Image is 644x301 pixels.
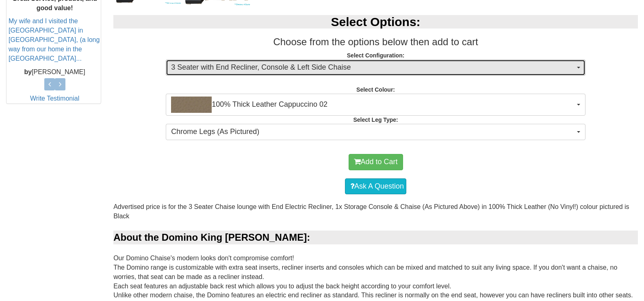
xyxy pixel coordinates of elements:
p: [PERSON_NAME] [9,67,101,77]
button: 3 Seater with End Recliner, Console & Left Side Chaise [166,59,585,76]
button: Add to Cart [349,154,403,170]
a: My wife and I visited the [GEOGRAPHIC_DATA] in [GEOGRAPHIC_DATA], (a long way from our home in th... [9,18,100,62]
img: 100% Thick Leather Cappuccino 02 [171,97,212,113]
strong: Select Configuration: [347,52,405,59]
strong: Select Leg Type: [353,116,398,123]
a: Write Testimonial [30,95,79,102]
button: Chrome Legs (As Pictured) [166,124,585,140]
span: Chrome Legs (As Pictured) [171,127,575,137]
strong: Select Colour: [356,86,395,93]
span: 100% Thick Leather Cappuccino 02 [171,97,575,113]
b: Select Options: [331,15,421,29]
button: 100% Thick Leather Cappuccino 02100% Thick Leather Cappuccino 02 [166,94,585,116]
h3: Choose from the options below then add to cart [113,37,638,47]
b: by [24,68,32,75]
div: About the Domino King [PERSON_NAME]: [113,231,638,244]
a: Ask A Question [345,178,406,195]
span: 3 Seater with End Recliner, Console & Left Side Chaise [171,62,575,73]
